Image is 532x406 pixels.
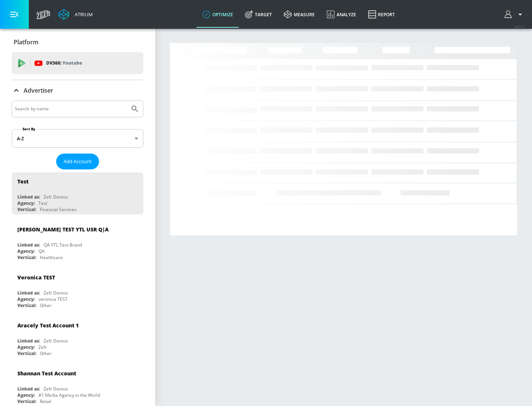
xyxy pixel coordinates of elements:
div: Aracely Test Account 1Linked as:Zefr DemosAgency:ZefrVertical:Other [12,316,143,358]
div: Linked as: [17,338,40,344]
div: Vertical: [17,350,36,357]
div: Vertical: [17,302,36,309]
div: Zefr Demos [44,338,68,344]
div: Other [40,350,52,357]
div: Healthcare [40,254,63,261]
div: Linked as: [17,290,40,296]
div: Agency: [17,248,35,254]
div: Vertical: [17,254,36,261]
div: Agency: [17,344,35,350]
a: Target [239,1,278,28]
div: Agency: [17,200,35,206]
div: Platform [12,32,143,52]
div: Other [40,302,52,309]
div: [PERSON_NAME] TEST YTL USR Q|ALinked as:QA YTL Test BrandAgency:QAVertical:Healthcare [12,220,143,262]
div: Vertical: [17,206,36,213]
div: Linked as: [17,242,40,248]
label: Sort By [21,127,37,131]
div: Agency: [17,296,35,302]
div: veronica TEST [38,296,68,302]
span: Add Account [64,157,92,166]
p: DV360: [46,59,82,67]
div: Zefr Demos [44,194,68,200]
a: measure [278,1,321,28]
div: Veronica TEST [17,274,55,281]
div: Zefr [38,344,47,350]
div: Zefr Demos [44,386,68,392]
input: Search by name [15,104,127,114]
div: Atrium [72,11,93,18]
div: TestLinked as:Zefr DemosAgency:TestVertical:Financial Services [12,172,143,214]
div: Retail [40,398,51,405]
p: Platform [14,38,38,46]
a: Report [362,1,401,28]
div: Agency: [17,392,35,398]
div: [PERSON_NAME] TEST YTL USR Q|A [17,226,109,233]
div: QA [38,248,45,254]
div: A-Z [12,129,143,148]
a: optimize [197,1,239,28]
div: #1 Media Agency in the World [38,392,100,398]
div: Aracely Test Account 1 [17,322,79,329]
div: Veronica TESTLinked as:Zefr DemosAgency:veronica TESTVertical:Other [12,268,143,310]
div: Advertiser [12,80,143,101]
div: Test [38,200,47,206]
div: Vertical: [17,398,36,405]
div: Zefr Demos [44,290,68,296]
div: Test [17,178,28,185]
p: Advertiser [24,86,53,94]
div: Shannan Test Account [17,370,76,377]
div: QA YTL Test Brand [44,242,82,248]
p: Youtube [62,59,82,67]
a: Analyze [321,1,362,28]
span: v 4.25.4 [514,24,525,28]
div: Linked as: [17,386,40,392]
div: Financial Services [40,206,76,213]
a: Atrium [58,9,93,20]
div: Linked as: [17,194,40,200]
button: Add Account [56,154,99,169]
div: DV360: Youtube [12,52,143,74]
